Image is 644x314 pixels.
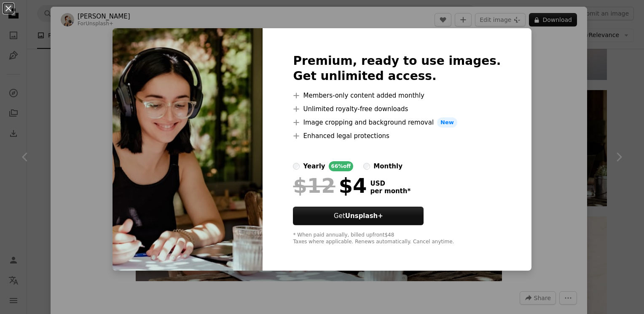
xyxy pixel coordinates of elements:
[345,212,383,220] strong: Unsplash+
[373,161,402,171] div: monthly
[293,232,501,245] div: * When paid annually, billed upfront $48 Taxes where applicable. Renews automatically. Cancel any...
[293,131,501,141] li: Enhanced legal protections
[293,53,501,84] h2: Premium, ready to use images. Get unlimited access.
[293,175,335,197] span: $12
[303,161,325,171] div: yearly
[293,163,300,170] input: yearly66%off
[370,180,411,187] span: USD
[113,28,263,271] img: premium_photo-1664286775376-bd07fece39ee
[293,117,501,128] li: Image cropping and background removal
[437,117,457,128] span: New
[293,104,501,114] li: Unlimited royalty-free downloads
[293,90,501,101] li: Members-only content added monthly
[370,187,411,195] span: per month *
[293,175,367,197] div: $4
[293,207,424,225] button: GetUnsplash+
[363,163,370,170] input: monthly
[329,161,354,171] div: 66% off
